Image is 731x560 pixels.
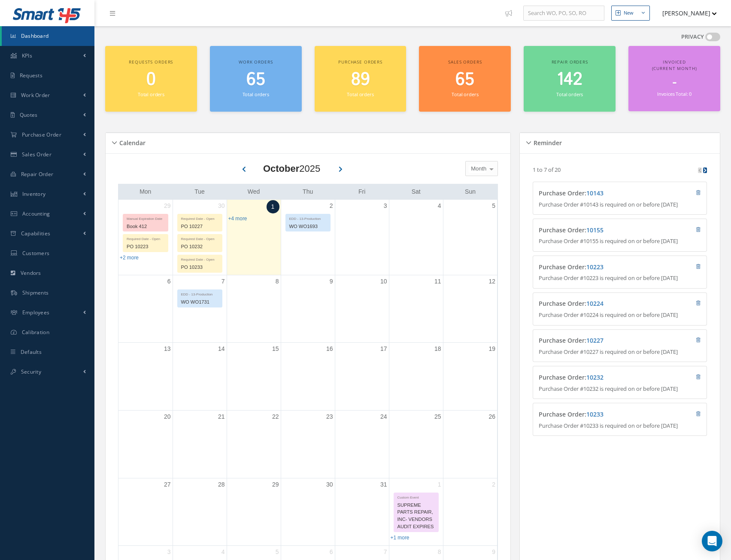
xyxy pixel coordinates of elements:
div: PO 10223 [123,242,168,252]
div: Required Date - Open [178,214,222,222]
a: October 31, 2025 [379,478,389,491]
a: October 2, 2025 [328,200,335,212]
div: Required Date - Open [123,234,168,242]
a: 10143 [586,189,604,197]
a: 10223 [586,263,604,271]
span: : [585,226,604,234]
span: Requests orders [129,59,173,65]
td: October 9, 2025 [281,275,335,343]
td: October 23, 2025 [281,410,335,478]
a: October 6, 2025 [166,275,173,288]
a: Invoiced (Current Month) - Invoices Total: 0 [628,46,720,111]
span: Work Order [21,91,50,99]
a: Thursday [301,186,315,197]
td: October 18, 2025 [389,343,443,411]
span: Customers [22,250,50,257]
td: October 27, 2025 [118,478,173,546]
a: Friday [357,186,367,197]
p: Purchase Order #10143 is required on or before [DATE] [539,201,701,209]
a: September 30, 2025 [216,200,227,212]
td: October 28, 2025 [173,478,227,546]
a: October 20, 2025 [162,411,173,423]
a: November 9, 2025 [490,546,497,558]
a: Show 2 more events [120,255,139,261]
span: : [585,373,604,381]
p: Purchase Order #10233 is required on or before [DATE] [539,422,701,430]
a: October 27, 2025 [162,478,173,491]
small: Total orders [347,91,373,97]
div: Book 412 [123,222,168,231]
a: October 3, 2025 [382,200,389,212]
span: : [585,299,604,307]
a: October 11, 2025 [433,275,443,288]
a: October 13, 2025 [162,343,173,355]
p: Purchase Order #10232 is required on or before [DATE] [539,385,701,393]
td: October 12, 2025 [443,275,497,343]
a: November 1, 2025 [436,478,443,491]
div: Required Date - Open [178,255,222,262]
span: Purchase Order [22,131,61,138]
td: October 20, 2025 [118,410,173,478]
a: 10224 [586,299,604,307]
p: Purchase Order #10223 is required on or before [DATE] [539,274,701,283]
a: 10155 [586,226,604,234]
span: Sales orders [448,59,482,65]
span: (Current Month) [652,65,697,71]
span: Inventory [22,190,46,198]
a: Sunday [463,186,477,197]
a: October 12, 2025 [487,275,497,288]
td: October 11, 2025 [389,275,443,343]
span: : [585,263,604,271]
a: October 23, 2025 [325,411,335,423]
a: November 3, 2025 [166,546,173,558]
td: October 31, 2025 [335,478,389,546]
td: September 29, 2025 [118,200,173,275]
p: Purchase Order #10224 is required on or before [DATE] [539,311,701,320]
span: Defaults [21,348,42,356]
a: October 26, 2025 [487,411,497,423]
p: Purchase Order #10155 is required on or before [DATE] [539,237,701,246]
a: Requests orders 0 Total orders [105,46,197,112]
span: Quotes [20,111,38,119]
a: October 7, 2025 [220,275,227,288]
a: September 29, 2025 [162,200,173,212]
h4: Purchase Order [539,300,657,307]
input: Search WO, PO, SO, RO [523,6,604,21]
button: New [611,6,650,21]
span: Security [21,368,41,375]
span: Accounting [22,210,50,217]
p: 1 to 7 of 20 [533,166,561,173]
div: PO 10233 [178,262,222,272]
small: Total orders [243,91,269,97]
h4: Purchase Order [539,337,657,344]
span: 65 [246,67,265,92]
a: October 19, 2025 [487,343,497,355]
a: Tuesday [193,186,206,197]
span: Purchase orders [338,59,382,65]
span: Employees [22,309,50,316]
a: October 25, 2025 [433,411,443,423]
a: October 22, 2025 [270,411,281,423]
a: November 2, 2025 [490,478,497,491]
a: Show 4 more events [228,216,247,222]
label: PRIVACY [681,33,704,41]
span: Shipments [22,289,49,296]
td: October 29, 2025 [227,478,281,546]
div: Manual Expiration Date [123,214,168,222]
a: October 21, 2025 [216,411,227,423]
div: WO WO1693 [286,222,330,231]
td: October 30, 2025 [281,478,335,546]
td: November 2, 2025 [443,478,497,546]
a: October 1, 2025 [267,200,279,213]
div: Custom Event [394,493,438,500]
td: October 15, 2025 [227,343,281,411]
td: October 1, 2025 [227,200,281,275]
a: 10233 [586,410,604,418]
span: Repair orders [552,59,588,65]
a: Work orders 65 Total orders [210,46,302,112]
div: EDD - 13-Production [178,290,222,297]
div: PO 10232 [178,242,222,252]
span: 65 [455,67,474,92]
a: October 5, 2025 [490,200,497,212]
a: October 24, 2025 [379,411,389,423]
